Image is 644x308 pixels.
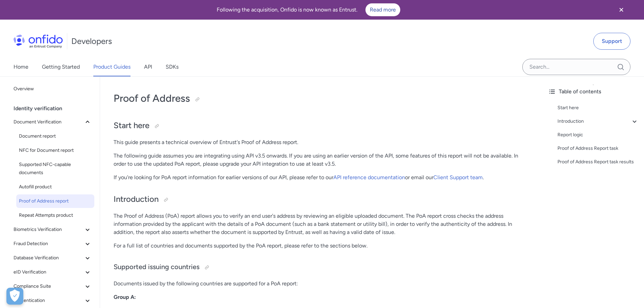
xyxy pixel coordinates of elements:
h3: Supported issuing countries [114,262,529,273]
span: Document report [19,132,92,140]
h2: Start here [114,120,529,132]
button: Close banner [609,1,634,18]
a: Document report [16,129,94,143]
button: Fraud Detection [11,237,94,251]
a: Supported NFC-capable documents [16,158,94,180]
a: NFC for Document report [16,144,94,157]
span: Biometrics Verification [14,226,84,234]
a: Read more [365,3,400,16]
span: Repeat Attempts product [19,211,92,219]
h1: Proof of Address [114,92,529,105]
a: Proof of Address Report task results [557,158,639,166]
button: eID Verification [11,265,94,279]
p: The following guide assumes you are integrating using API v3.5 onwards. If you are using an earli... [114,152,529,168]
a: Home [14,57,28,76]
a: Proof of Address Report task [557,144,639,152]
a: Overview [11,82,94,96]
h1: Developers [71,36,112,47]
span: NFC for Document report [19,146,92,155]
p: This guide presents a technical overview of Entrust's Proof of Address report. [114,138,529,146]
div: Cookie Preferences [6,288,23,305]
span: Database Verification [14,254,84,262]
a: Support [593,33,630,50]
p: For a full list of countries and documents supported by the PoA report, please refer to the secti... [114,242,529,250]
button: Document Verification [11,115,94,129]
span: Compliance Suite [14,282,84,290]
span: Proof of Address report [19,197,92,205]
a: Getting Started [42,57,80,76]
div: Following the acquisition, Onfido is now known as Entrust. [8,3,609,16]
p: If you're looking for PoA report information for earlier versions of our API, please refer to our... [114,173,529,182]
a: Report logic [557,131,639,139]
a: Autofill product [16,180,94,194]
button: Compliance Suite [11,280,94,293]
span: Authentication [14,297,84,305]
a: Repeat Attempts product [16,209,94,222]
a: Introduction [557,117,639,125]
a: API reference documentation [333,174,405,181]
h2: Introduction [114,194,529,205]
a: Client Support team [433,174,483,181]
span: Autofill product [19,183,92,191]
button: Authentication [11,294,94,307]
button: Biometrics Verification [11,223,94,236]
a: Product Guides [93,57,130,76]
svg: Close banner [617,6,625,14]
span: Supported NFC-capable documents [19,161,92,177]
span: eID Verification [14,268,84,276]
span: Document Verification [14,118,84,126]
button: Open Preferences [6,288,23,305]
img: Onfido Logo [14,34,63,48]
input: Onfido search input field [522,59,630,75]
p: The Proof of Address (PoA) report allows you to verify an end user's address by reviewing an elig... [114,212,529,236]
span: Overview [14,85,92,93]
button: Database Verification [11,251,94,265]
a: Proof of Address report [16,194,94,208]
p: Documents issued by the following countries are supported for a PoA report: [114,280,529,288]
div: Table of contents [548,88,639,96]
div: Identity verification [14,102,97,115]
a: Start here [557,104,639,112]
a: SDKs [166,57,178,76]
a: API [144,57,152,76]
span: Fraud Detection [14,240,84,248]
strong: Group A: [114,294,136,300]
